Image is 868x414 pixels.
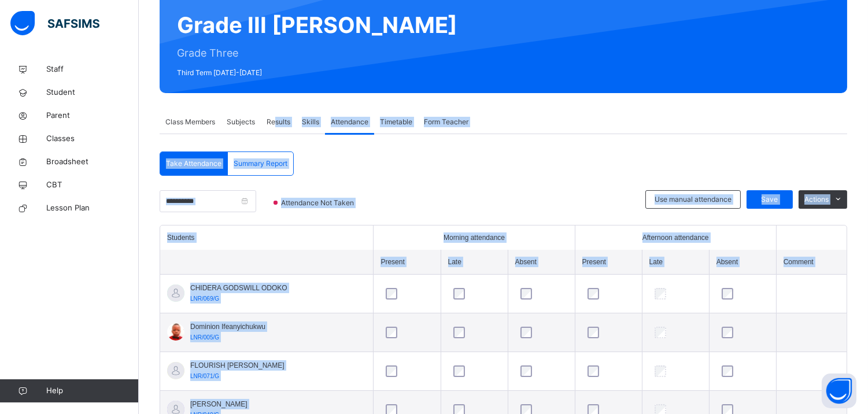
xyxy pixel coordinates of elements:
span: Actions [804,194,829,205]
span: Broadsheet [46,156,139,168]
span: [PERSON_NAME] [190,399,248,409]
span: Subjects [227,117,255,127]
th: Comment [776,250,847,275]
span: Help [46,385,138,397]
span: FLOURISH [PERSON_NAME] [190,360,285,371]
span: Student [46,87,139,98]
img: safsims [10,11,99,35]
span: Classes [46,133,139,145]
span: Skills [302,117,319,127]
th: Absent [709,250,776,275]
th: Late [441,250,508,275]
span: Third Term [DATE]-[DATE] [177,68,457,78]
span: LNR/071/G [190,373,219,379]
span: Staff [46,64,139,75]
span: CHIDERA GODSWILL ODOKO [190,283,287,293]
span: Results [267,117,290,127]
span: Attendance [331,117,368,127]
span: Use manual attendance [655,194,732,205]
th: Present [575,250,642,275]
span: Take Attendance [166,158,221,169]
span: Class Members [165,117,215,127]
span: Form Teacher [424,117,468,127]
span: Parent [46,110,139,121]
span: Afternoon attendance [642,232,709,243]
span: LNR/005/G [190,334,219,341]
span: Summary Report [234,158,287,169]
th: Students [160,226,374,250]
th: Absent [508,250,575,275]
span: LNR/069/G [190,295,219,302]
th: Late [642,250,709,275]
th: Present [374,250,441,275]
button: Open asap [822,374,856,408]
span: Morning attendance [444,232,505,243]
span: Dominion Ifeanyichukwu [190,321,265,332]
span: CBT [46,179,139,191]
span: Save [755,194,784,205]
span: Attendance Not Taken [280,198,357,208]
span: Lesson Plan [46,202,139,214]
span: Timetable [380,117,412,127]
